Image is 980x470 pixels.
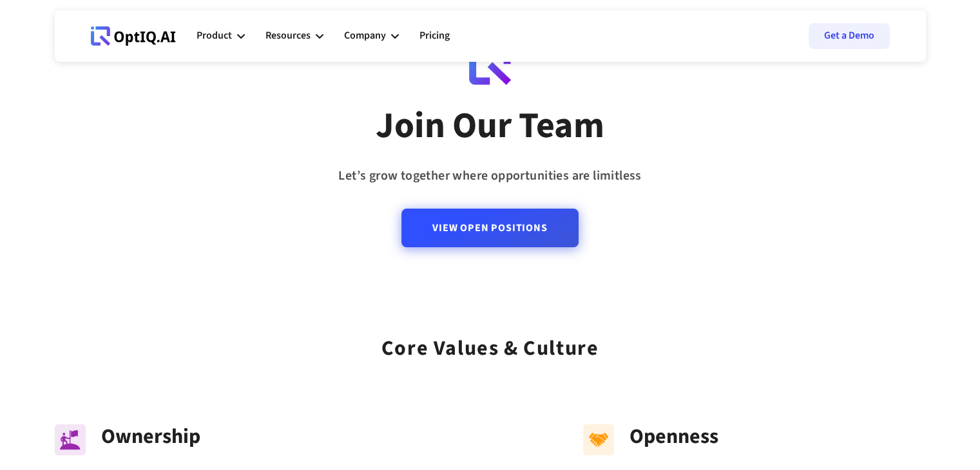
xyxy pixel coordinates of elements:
div: Openness [629,424,926,449]
div: Resources [265,27,311,44]
a: Webflow Homepage [91,17,176,55]
div: Product [197,17,245,55]
a: Get a Demo [809,23,890,49]
div: Let’s grow together where opportunities are limitless [338,164,641,188]
a: Pricing [419,17,450,55]
div: Core values & Culture [381,319,599,365]
div: Resources [265,17,323,55]
div: Join Our Team [376,104,604,149]
div: Product [197,27,232,44]
div: Ownership [101,424,398,449]
div: Company [344,27,386,44]
a: View Open Positions [401,209,578,247]
div: Company [344,17,399,55]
